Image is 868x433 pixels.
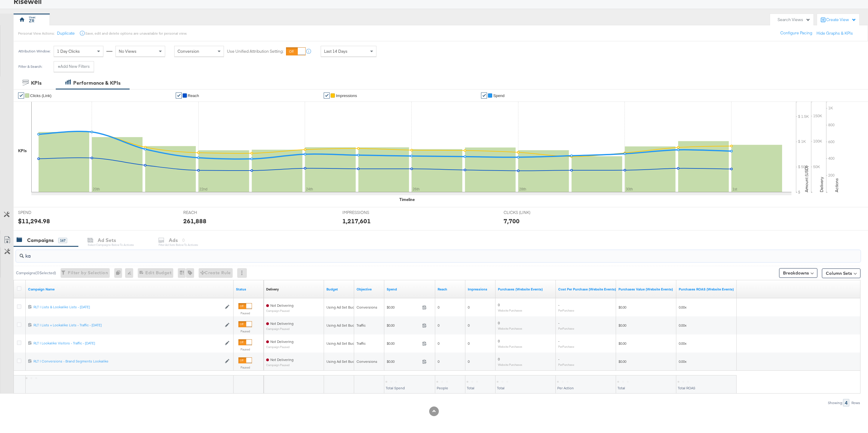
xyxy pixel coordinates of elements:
[18,31,55,36] div: Personal View Actions:
[238,347,252,351] label: Paused
[504,210,549,215] span: CLICKS (LINK)
[851,401,860,405] div: Rows
[776,28,816,39] button: Configure Pacing
[73,80,121,86] div: Performance & KPIs
[779,268,817,278] button: Breakdowns
[468,287,493,292] a: The number of times your ad was served. On mobile apps an ad is counted as served the first time ...
[468,341,470,346] span: 0
[498,345,522,348] sub: Website Purchases
[238,311,252,315] label: Paused
[558,363,574,366] sub: Per Purchase
[387,287,433,292] a: The total amount spent to date.
[386,386,405,390] span: Total Spend
[357,305,377,309] span: Conversions
[236,287,261,292] a: Shows the current state of your Ad Campaign.
[437,386,448,390] span: People
[498,327,522,330] sub: Website Purchases
[778,17,810,23] div: Search Views
[266,363,294,367] sub: Campaign Paused
[342,210,388,215] span: IMPRESSIONS
[178,49,199,54] span: Conversion
[183,217,206,225] div: 261,888
[558,357,559,361] span: -
[468,305,470,309] span: 0
[183,210,228,215] span: REACH
[270,321,294,326] span: Not Delivering
[33,341,222,346] a: RLT | Lookalike Visitors - Traffic - [DATE]
[822,268,860,278] button: Column Sets
[399,197,415,202] div: Timeline
[357,359,377,364] span: Conversions
[679,359,687,364] span: 0.00x
[324,93,330,99] a: ✔
[387,305,420,309] span: $0.00
[387,323,420,328] span: $0.00
[58,64,60,69] strong: +
[33,323,222,328] a: RLT | Lists + Lookalike Lists - Traffic - [DATE]
[342,217,371,225] div: 1,217,601
[326,359,360,364] div: Using Ad Set Budget
[804,166,809,192] text: Amount (USD)
[266,287,279,292] div: Delivery
[438,323,439,328] span: 0
[678,386,695,390] span: Total ROAS
[238,366,252,369] label: Paused
[558,287,616,292] a: The average cost for each purchase tracked by your Custom Audience pixel on your website after pe...
[357,287,382,292] a: Your campaign's objective.
[266,327,294,331] sub: Campaign Paused
[27,237,54,244] div: Campaigns
[18,210,63,215] span: SPEND
[57,30,75,36] button: Duplicate
[816,30,853,36] button: Hide Graphs & KPIs
[326,305,360,310] div: Using Ad Set Budget
[498,321,500,325] span: 0
[558,303,559,307] span: -
[85,31,187,36] div: Save, edit and delete options are unavailable for personal view.
[498,303,500,307] span: 0
[493,93,505,98] span: Spend
[16,270,56,276] div: Campaigns ( 0 Selected)
[31,80,42,86] div: KPIs
[29,18,34,24] div: ZR
[618,287,674,292] a: The total value of the purchase actions tracked by your Custom Audience pixel on your website aft...
[270,357,294,362] span: Not Delivering
[24,248,781,259] input: Search Campaigns by Name, ID or Objective
[618,305,626,309] span: $0.00
[558,309,574,312] sub: Per Purchase
[498,309,522,312] sub: Website Purchases
[558,321,559,325] span: -
[504,217,520,225] div: 7,700
[438,341,439,346] span: 0
[558,339,559,343] span: -
[326,323,360,328] div: Using Ad Set Budget
[336,93,357,98] span: Impressions
[33,305,222,309] div: RLT | Lists & Lookalike Lists - [DATE]
[497,386,505,390] span: Total
[618,386,625,390] span: Total
[679,305,687,309] span: 0.00x
[266,287,279,292] a: Reflects the ability of your Ad Campaign to achieve delivery based on ad states, schedule and bud...
[18,49,51,53] div: Attribution Window:
[28,287,231,292] a: Your campaign name.
[819,177,824,192] text: Delivery
[326,287,352,292] a: The maximum amount you're willing to spend on your ads, on average each day or over the lifetime ...
[270,303,294,308] span: Not Delivering
[843,399,849,406] div: 4
[481,93,487,99] a: ✔
[114,268,125,278] div: 0
[828,401,843,405] div: Showing:
[326,341,360,346] div: Using Ad Set Budget
[468,323,470,328] span: 0
[18,93,24,99] a: ✔
[438,287,463,292] a: The number of people your ad was served to.
[58,238,67,243] div: 167
[618,341,626,346] span: $0.00
[270,339,294,344] span: Not Delivering
[679,341,687,346] span: 0.00x
[238,329,252,333] label: Paused
[18,217,50,225] div: $11,294.98
[679,323,687,328] span: 0.00x
[618,359,626,364] span: $0.00
[826,17,856,23] div: Create View
[357,323,366,328] span: Traffic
